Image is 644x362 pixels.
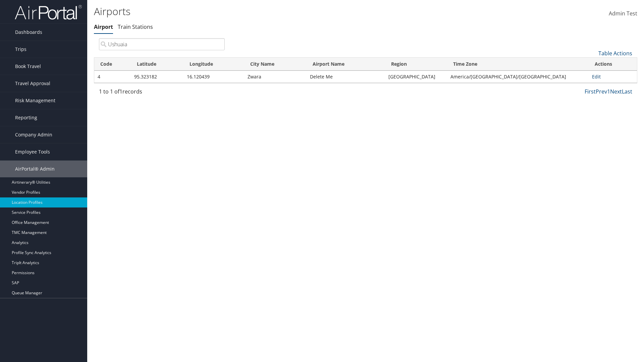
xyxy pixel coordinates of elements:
a: Table Actions [598,50,632,57]
th: Time Zone: activate to sort column ascending [447,58,589,71]
span: Employee Tools [15,143,50,160]
th: Airport Name: activate to sort column ascending [307,58,385,71]
a: Next [610,88,622,95]
span: Travel Approval [15,75,50,92]
td: America/[GEOGRAPHIC_DATA]/[GEOGRAPHIC_DATA] [447,71,589,83]
div: 1 to 1 of records [99,87,225,99]
td: 4 [94,71,131,83]
a: Train Stations [118,23,153,31]
th: Actions [589,58,637,71]
td: Delete Me [307,71,385,83]
a: Prev [596,88,607,95]
td: 16.120439 [183,71,244,83]
a: Admin Test [609,3,637,24]
a: Airport [94,23,113,31]
span: Admin Test [609,10,637,17]
th: City Name: activate to sort column ascending [244,58,307,71]
span: Risk Management [15,92,55,109]
span: Book Travel [15,58,41,75]
a: 1 [607,88,610,95]
a: First [585,88,596,95]
span: Reporting [15,109,37,126]
th: Code: activate to sort column ascending [94,58,131,71]
input: Search [99,38,225,50]
a: Edit [592,73,601,80]
span: Company Admin [15,126,52,143]
th: Region: activate to sort column ascending [385,58,447,71]
th: Longitude: activate to sort column ascending [183,58,244,71]
span: Dashboards [15,24,42,41]
td: Zwara [244,71,307,83]
h1: Airports [94,4,456,18]
span: 1 [119,88,122,95]
span: AirPortal® Admin [15,161,55,177]
th: Latitude: activate to sort column descending [131,58,183,71]
span: Trips [15,41,26,58]
td: [GEOGRAPHIC_DATA] [385,71,447,83]
img: airportal-logo.png [15,4,82,20]
td: 95.323182 [131,71,183,83]
a: Last [622,88,632,95]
